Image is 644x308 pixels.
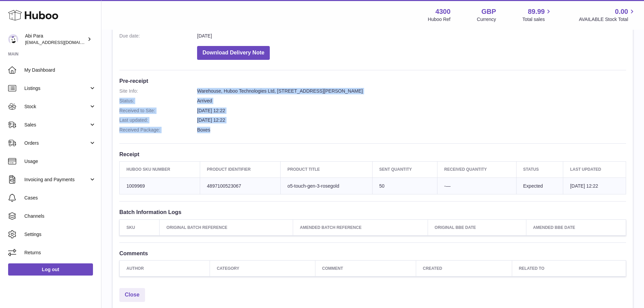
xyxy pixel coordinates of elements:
a: Close [119,288,145,302]
button: Download Delivery Note [197,46,270,60]
span: Settings [24,231,96,238]
div: Huboo Ref [428,16,451,23]
td: -— [437,177,516,194]
td: 1009969 [120,177,200,194]
th: Status [516,162,563,177]
a: Log out [8,263,93,276]
div: Abi Para [25,33,86,46]
th: Comment [315,260,416,276]
dt: Last updated: [119,117,197,123]
span: 0.00 [615,7,628,16]
dd: Arrived [197,98,626,104]
th: Author [120,260,210,276]
th: Huboo SKU Number [120,162,200,177]
span: Cases [24,195,96,201]
div: Currency [477,16,496,23]
td: Expected [516,177,563,194]
span: My Dashboard [24,67,96,73]
th: Last updated [563,162,626,177]
td: 4897100523067 [200,177,281,194]
dd: Boxes [197,127,626,133]
strong: 4300 [435,7,451,16]
dt: Received to Site: [119,108,197,114]
th: SKU [120,219,160,235]
h3: Comments [119,250,626,257]
dt: Due date: [119,33,197,39]
td: [DATE] 12:22 [563,177,626,194]
span: Listings [24,85,89,92]
h3: Pre-receipt [119,77,626,85]
img: internalAdmin-4300@internal.huboo.com [8,34,18,44]
span: 89.99 [528,7,545,16]
span: Sales [24,122,89,128]
dt: Status: [119,98,197,104]
td: 50 [372,177,437,194]
span: Channels [24,213,96,219]
th: Original BBE Date [428,219,526,235]
th: Created [416,260,512,276]
span: Returns [24,250,96,256]
dt: Received Package: [119,127,197,133]
span: Stock [24,103,89,110]
span: Usage [24,158,96,165]
dd: [DATE] 12:22 [197,108,626,114]
span: Total sales [522,16,552,23]
h3: Batch Information Logs [119,208,626,216]
th: Original Batch Reference [160,219,293,235]
th: Category [210,260,315,276]
td: o5-touch-gen-3-rosegold [281,177,373,194]
th: Product title [281,162,373,177]
dt: Site Info: [119,88,197,94]
strong: GBP [481,7,496,16]
span: Invoicing and Payments [24,176,89,183]
th: Amended BBE Date [526,219,626,235]
th: Product Identifier [200,162,281,177]
h3: Receipt [119,150,626,158]
th: Related to [512,260,626,276]
dd: [DATE] 12:22 [197,117,626,123]
dd: [DATE] [197,33,626,39]
th: Amended Batch Reference [293,219,428,235]
span: Orders [24,140,89,146]
span: [EMAIL_ADDRESS][DOMAIN_NAME] [25,40,99,45]
a: 89.99 Total sales [522,7,552,23]
th: Sent Quantity [372,162,437,177]
span: AVAILABLE Stock Total [579,16,636,23]
th: Received Quantity [437,162,516,177]
dd: Warehouse, Huboo Technologies Ltd, [STREET_ADDRESS][PERSON_NAME] [197,88,626,94]
a: 0.00 AVAILABLE Stock Total [579,7,636,23]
